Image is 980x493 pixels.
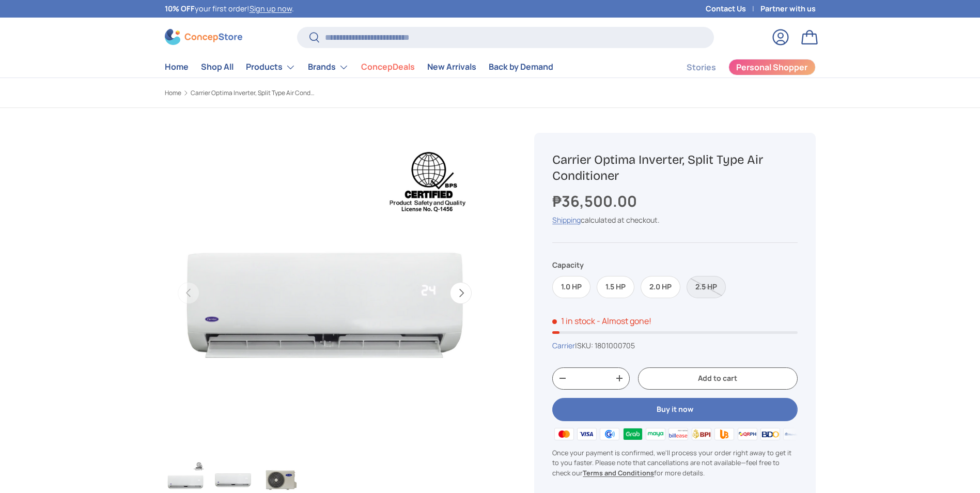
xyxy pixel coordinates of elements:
[713,426,736,442] img: ubp
[201,57,234,77] a: Shop All
[552,341,575,350] a: Carrier
[250,4,292,13] a: Sign up now
[361,57,415,77] a: ConcepDeals
[165,4,195,13] strong: 10% OFF
[736,426,758,442] img: qrph
[427,57,476,77] a: New Arrivals
[638,367,797,390] button: Add to cart
[687,57,716,78] a: Stories
[552,215,581,225] a: Shipping
[552,426,575,442] img: master
[165,90,181,96] a: Home
[597,315,651,327] p: - Almost gone!
[552,152,797,184] h1: Carrier Optima Inverter, Split Type Air Conditioner
[690,426,713,442] img: bpi
[165,57,553,78] nav: Primary
[165,88,510,98] nav: Breadcrumbs
[728,59,816,75] a: Personal Shopper
[736,63,807,71] span: Personal Shopper
[552,448,797,478] p: Once your payment is confirmed, we'll process your order right away to get it to you faster. Plea...
[302,57,355,78] summary: Brands
[667,426,690,442] img: billease
[706,3,760,14] a: Contact Us
[782,426,804,442] img: metrobank
[552,214,797,225] div: calculated at checkout.
[165,3,294,14] p: your first order! .
[662,57,816,78] nav: Secondary
[687,276,726,298] label: Sold out
[621,426,644,442] img: grabpay
[308,57,349,78] a: Brands
[552,315,595,327] span: 1 in stock
[583,468,654,477] a: Terms and Conditions
[165,29,242,45] img: ConcepStore
[489,57,553,77] a: Back by Demand
[191,90,315,96] a: Carrier Optima Inverter, Split Type Air Conditioner
[552,398,797,421] button: Buy it now
[575,341,635,350] span: |
[577,341,593,350] span: SKU:
[759,426,782,442] img: bdo
[552,191,640,211] strong: ₱36,500.00
[165,57,189,77] a: Home
[240,57,302,78] summary: Products
[644,426,667,442] img: maya
[575,426,598,442] img: visa
[246,57,295,78] a: Products
[760,3,816,14] a: Partner with us
[595,341,635,350] span: 1801000705
[552,259,584,270] legend: Capacity
[598,426,621,442] img: gcash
